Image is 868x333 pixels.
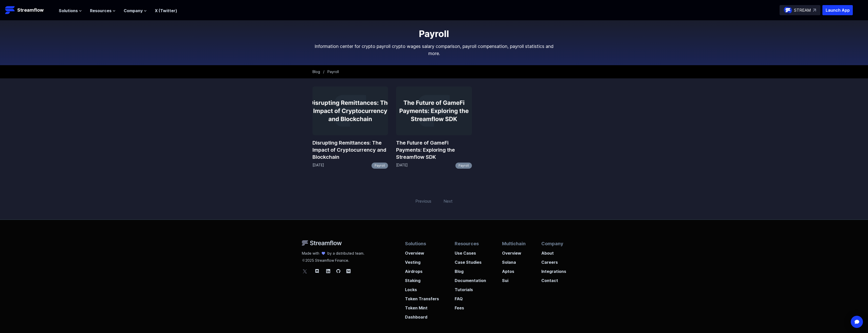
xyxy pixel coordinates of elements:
[90,8,112,14] span: Resources
[405,256,439,265] a: Vesting
[851,316,863,328] div: Open Intercom Messenger
[502,265,526,274] a: Aptos
[124,8,143,14] span: Company
[59,8,78,14] span: Solutions
[312,139,388,161] a: Disrupting Remittances: The Impact of Cryptocurrency and Blockchain
[455,284,486,293] a: Tutorials
[794,7,811,13] p: STREAM
[372,163,388,169] a: Payroll
[155,8,177,13] a: X (Twitter)
[455,265,486,274] a: Blog
[455,274,486,284] a: Documentation
[59,8,82,14] button: Solutions
[5,5,15,15] img: Streamflow Logo
[302,256,364,263] p: 2025 Streamflow Finance.
[455,256,486,265] a: Case Studies
[302,251,319,256] p: Made with
[455,240,486,247] p: Resources
[440,195,456,207] span: Next
[405,284,439,293] a: Locks
[780,5,820,15] a: STREAM
[455,247,486,256] a: Use Cases
[822,5,853,15] button: Launch App
[396,163,408,169] p: [DATE]
[5,5,54,15] a: Streamflow
[502,256,526,265] a: Solana
[412,195,434,207] span: Previous
[312,69,320,74] a: Blog
[502,240,526,247] p: Multichain
[541,240,566,247] p: Company
[323,69,324,74] span: /
[813,9,816,12] img: top-right-arrow.svg
[396,139,472,161] a: The Future of GameFi Payments: Exploring the Streamflow SDK
[405,293,439,302] a: Token Transfers
[124,8,147,14] button: Company
[784,6,792,14] img: streamflow-logo-circle.png
[405,274,439,284] a: Staking
[405,265,439,274] a: Airdrops
[502,274,526,284] a: Sui
[455,163,472,169] a: Payroll
[302,240,342,246] img: Streamflow Logo
[312,29,556,39] h1: Payroll
[541,265,566,274] a: Integrations
[17,7,44,14] p: Streamflow
[312,86,388,135] img: Disrupting Remittances: The Impact of Cryptocurrency and Blockchain
[541,274,566,284] a: Contact
[455,293,486,302] a: FAQ
[312,163,324,169] p: [DATE]
[327,251,364,256] p: by a distributed team.
[405,240,439,247] p: Solutions
[405,302,439,311] a: Token Mint
[327,69,339,74] span: Payroll
[541,247,566,256] a: About
[455,302,486,311] a: Fees
[90,8,116,14] button: Resources
[405,247,439,256] a: Overview
[405,311,439,320] a: Dashboard
[541,256,566,265] a: Careers
[502,247,526,256] a: Overview
[312,43,556,57] p: Information center for crypto payroll crypto wages salary comparison, payroll compensation, payro...
[396,86,472,135] img: The Future of GameFi Payments: Exploring the Streamflow SDK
